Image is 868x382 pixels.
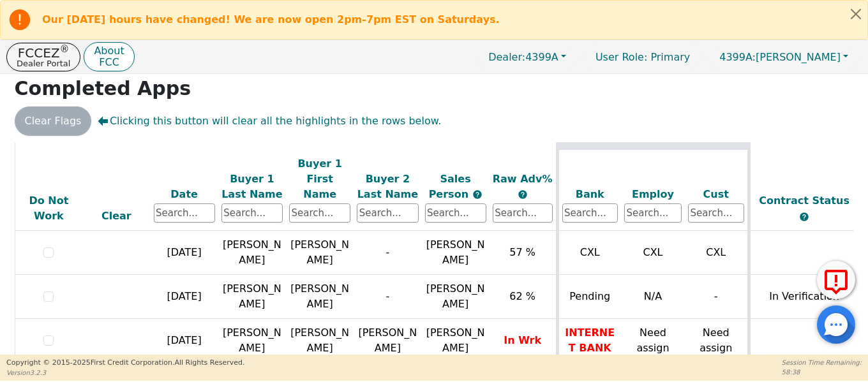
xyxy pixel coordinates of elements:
p: Primary [583,45,703,70]
td: Pending [557,275,621,319]
td: INTERNET BANK [557,319,621,363]
span: [PERSON_NAME] [426,283,485,310]
div: Date [154,187,215,202]
p: FCCEZ [17,47,70,59]
td: CXL [557,231,621,275]
input: Search... [357,203,418,223]
p: Version 3.2.3 [6,368,244,378]
div: Clear [86,209,147,224]
span: [PERSON_NAME] [426,327,485,354]
td: Need assign [621,319,685,363]
button: Close alert [844,1,867,27]
p: Copyright © 2015- 2025 First Credit Corporation. [6,358,244,369]
span: [PERSON_NAME] [426,239,485,266]
span: [PERSON_NAME] [719,51,841,63]
span: Raw Adv% [493,173,553,185]
input: Search... [493,203,553,223]
span: Dealer: [488,51,525,63]
span: All Rights Reserved. [174,358,244,367]
td: In Verification [749,275,858,319]
button: AboutFCC [84,42,134,72]
td: - [685,275,749,319]
td: - [354,275,421,319]
td: [PERSON_NAME] [218,231,286,275]
button: Dealer:4399A [475,47,580,67]
input: Search... [562,203,618,223]
span: 4399A: [719,51,756,63]
p: Session Time Remaining: [782,358,862,367]
a: User Role: Primary [583,45,703,70]
td: [DATE] [151,319,218,363]
td: [PERSON_NAME] [286,275,354,319]
span: User Role : [595,51,647,63]
td: CXL [685,231,749,275]
td: Need assign [685,319,749,363]
input: Search... [221,203,283,223]
td: [PERSON_NAME] [218,319,286,363]
strong: Completed Apps [15,77,191,99]
div: Do Not Work [19,193,80,224]
span: In Wrk [504,334,541,346]
span: 57 % [509,246,535,258]
span: Clicking this button will clear all the highlights in the rows below. [98,114,441,129]
td: [PERSON_NAME] [218,275,286,319]
div: VERIFICATION STATUS [562,148,744,163]
input: Search... [688,203,744,223]
td: CXL [621,231,685,275]
td: [DATE] [151,275,218,319]
div: Employ [624,187,682,202]
b: Our [DATE] hours have changed! We are now open 2pm-7pm EST on Saturdays. [42,13,500,26]
div: Buyer 1 First Name [289,156,350,202]
span: Contract Status [759,195,849,207]
p: FCC [94,57,124,68]
span: 4399A [488,51,558,63]
span: 62 % [509,290,535,302]
input: Search... [154,203,215,223]
td: N/A [621,275,685,319]
p: 58:38 [782,367,862,377]
p: Dealer Portal [17,59,70,68]
button: FCCEZ®Dealer Portal [6,43,80,71]
input: Search... [624,203,682,223]
div: ALL VALUES ON THIS PAGE ARE UPDATED IN REAL TIME [19,148,553,163]
div: Buyer 2 Last Name [357,172,418,202]
div: Cust [688,187,744,202]
div: Bank [562,187,618,202]
td: [PERSON_NAME] [286,319,354,363]
sup: ® [60,43,70,55]
td: [PERSON_NAME] [354,319,421,363]
td: [PERSON_NAME] [286,231,354,275]
p: About [94,46,124,56]
button: 4399A:[PERSON_NAME] [706,47,862,67]
td: - [354,231,421,275]
span: Sales Person [429,173,472,200]
div: Buyer 1 Last Name [221,172,283,202]
button: Report Error to FCC [817,261,855,299]
td: [DATE] [151,231,218,275]
input: Search... [289,203,350,223]
input: Search... [425,203,486,223]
